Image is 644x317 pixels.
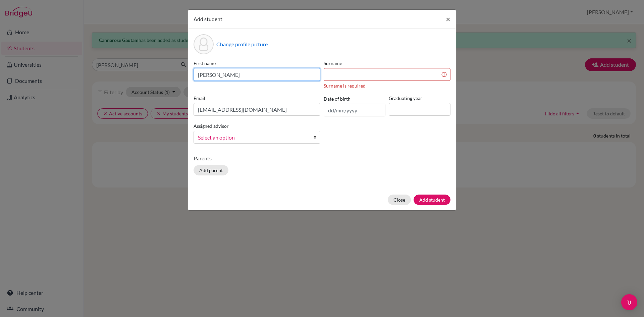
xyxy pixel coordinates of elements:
p: Parents [194,154,450,162]
div: Surname is required [324,82,450,89]
label: First name [194,60,320,67]
button: Close [440,10,456,29]
label: Graduating year [389,95,450,102]
span: Select an option [198,133,307,142]
input: dd/mm/yyyy [324,104,385,116]
button: Add parent [194,165,228,175]
label: Date of birth [324,95,351,102]
label: Email [194,95,320,102]
div: Open Intercom Messenger [621,294,637,310]
button: Add student [414,195,450,205]
span: Add student [194,16,222,22]
label: Surname [324,60,450,67]
label: Assigned advisor [194,122,229,129]
button: Close [388,195,411,205]
div: Profile picture [194,34,214,54]
span: × [446,14,450,24]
